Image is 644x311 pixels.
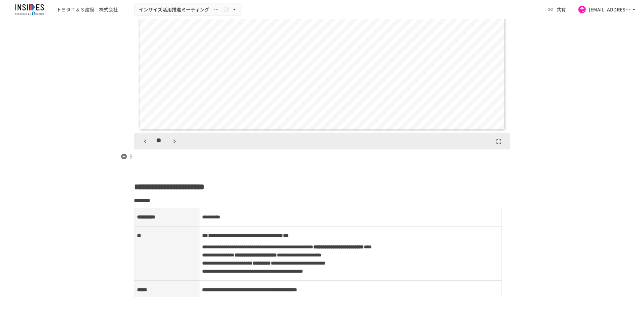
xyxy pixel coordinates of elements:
[556,6,566,13] span: 共有
[8,4,51,15] img: JmGSPSkPjKwBq77AtHmwC7bJguQHJlCRQfAXtnx4WuV
[57,6,118,13] div: トヨタＴ＆Ｓ建設 株式会社
[543,3,571,16] button: 共有
[589,5,631,14] div: [EMAIL_ADDRESS][DOMAIN_NAME]
[134,3,242,16] button: インサイズ活用推進ミーティング ～1回目～
[574,3,641,16] button: [EMAIL_ADDRESS][DOMAIN_NAME]
[139,5,222,14] span: インサイズ活用推進ミーティング ～1回目～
